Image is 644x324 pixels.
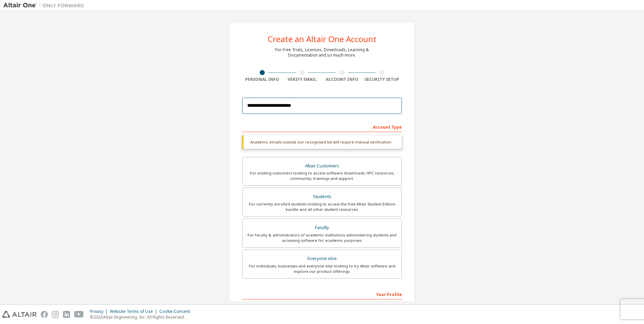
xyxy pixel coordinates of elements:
img: facebook.svg [41,311,48,318]
div: Security Setup [362,77,402,82]
img: instagram.svg [52,311,59,318]
div: Students [247,192,397,201]
div: Your Profile [242,289,402,299]
div: For Free Trials, Licenses, Downloads, Learning & Documentation and so much more. [275,47,369,58]
div: Account Info [322,77,362,82]
img: linkedin.svg [63,311,70,318]
div: Verify Email [282,77,322,82]
div: Academic emails outside our recognised list will require manual verification. [242,135,402,149]
div: For faculty & administrators of academic institutions administering students and accessing softwa... [247,232,397,243]
div: Everyone else [247,254,397,263]
div: Personal Info [242,77,282,82]
div: Privacy [90,309,110,314]
div: For existing customers looking to access software downloads, HPC resources, community, trainings ... [247,170,397,181]
img: altair_logo.svg [2,311,37,318]
div: Altair Customers [247,161,397,171]
div: Create an Altair One Account [268,35,377,43]
div: Faculty [247,223,397,232]
div: Account Type [242,121,402,132]
div: Cookie Consent [159,309,194,314]
div: For currently enrolled students looking to access the free Altair Student Edition bundle and all ... [247,201,397,212]
div: For individuals, businesses and everyone else looking to try Altair software and explore our prod... [247,263,397,274]
p: © 2025 Altair Engineering, Inc. All Rights Reserved. [90,314,194,320]
img: youtube.svg [74,311,84,318]
img: Altair One [3,2,88,9]
div: Website Terms of Use [110,309,159,314]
